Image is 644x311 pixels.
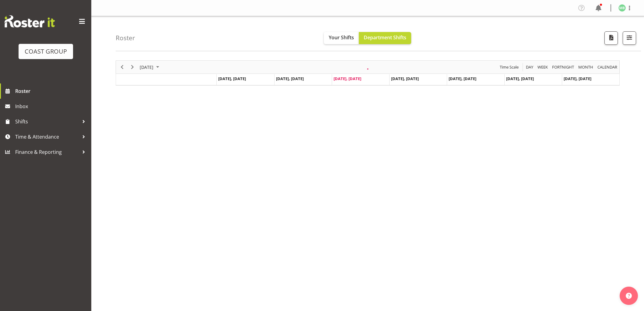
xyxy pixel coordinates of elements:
span: Inbox [15,102,88,111]
img: mike-bullock1158.jpg [618,4,626,12]
span: Roster [15,87,88,96]
span: Shifts [15,117,79,126]
span: Time & Attendance [15,132,79,141]
span: Your Shifts [329,34,354,41]
img: Rosterit website logo [5,15,55,27]
span: Finance & Reporting [15,147,79,157]
button: Your Shifts [324,32,359,44]
div: Timeline Week of August 13, 2025 [116,60,620,86]
h4: Roster [116,34,135,41]
button: Filter Shifts [623,31,636,45]
div: COAST GROUP [25,47,67,56]
img: help-xxl-2.png [626,293,632,299]
button: Download a PDF of the roster according to the set date range. [604,31,618,45]
button: Department Shifts [359,32,411,44]
span: Department Shifts [364,34,406,41]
